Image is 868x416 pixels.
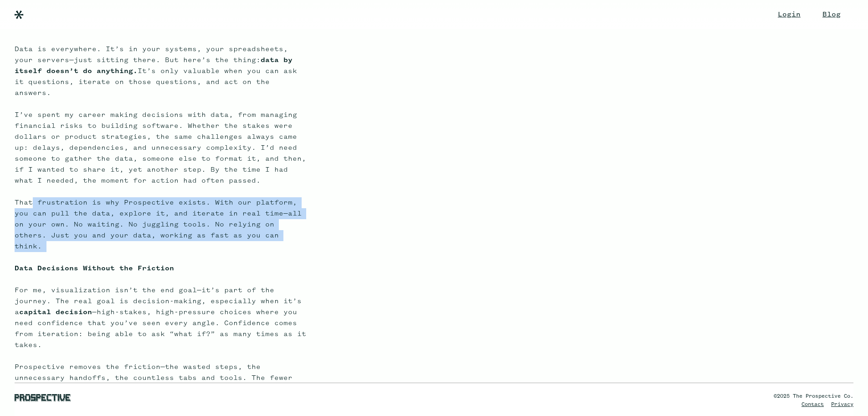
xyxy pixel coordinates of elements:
[19,309,92,316] strong: capital decision
[801,402,824,407] a: Contact
[15,265,174,272] strong: Data Decisions Without the Friction
[15,57,293,75] strong: data by itself doesn’t do anything.
[774,392,853,400] div: ©2025 The Prospective Co.
[831,402,853,407] a: Privacy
